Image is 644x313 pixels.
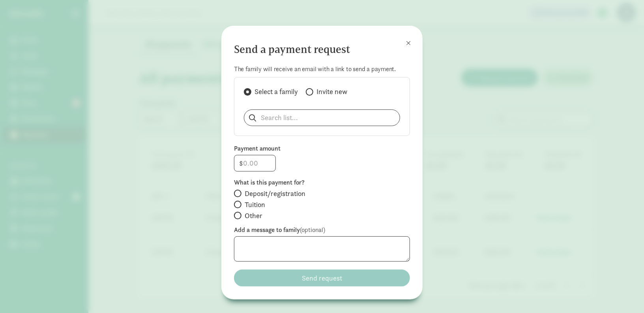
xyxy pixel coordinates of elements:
[255,87,298,96] span: Select a family
[245,200,265,209] span: Tuition
[234,41,410,57] h3: Send a payment request
[234,270,410,287] button: Send request
[234,155,275,171] input: 0.00
[234,144,410,153] label: Payment amount
[244,110,400,126] input: Search list...
[605,275,644,313] iframe: Chat Widget
[316,87,347,96] span: Invite new
[300,226,325,234] span: (optional)
[234,178,410,187] label: What is this payment for?
[245,211,262,221] span: Other
[245,189,305,198] span: Deposit/registration
[234,64,410,74] p: The family will receive an email with a link to send a payment.
[302,273,342,283] span: Send request
[234,225,410,235] label: Add a message to family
